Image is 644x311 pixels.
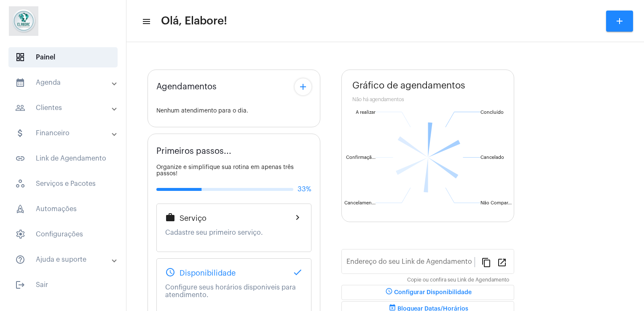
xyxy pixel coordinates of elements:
mat-icon: schedule [165,267,175,277]
text: Cancelado [480,155,504,160]
mat-icon: work [165,212,175,223]
input: Link [346,260,475,267]
span: sidenav icon [15,52,25,62]
text: Concluído [480,110,504,115]
span: Primeiros passos... [156,147,231,156]
mat-icon: open_in_new [497,257,507,267]
mat-expansion-panel-header: sidenav iconFinanceiro [5,123,126,143]
mat-hint: Copie ou confira seu Link de Agendamento [407,277,509,283]
span: Agendamentos [156,82,217,91]
span: Serviço [180,214,207,223]
mat-icon: sidenav icon [15,280,25,290]
span: Serviços e Pacotes [8,174,118,194]
span: sidenav icon [15,179,25,189]
mat-expansion-panel-header: sidenav iconClientes [5,98,126,118]
span: sidenav icon [15,229,25,239]
mat-icon: schedule [384,287,394,298]
mat-expansion-panel-header: sidenav iconAgenda [5,72,126,93]
span: Painel [8,47,118,67]
mat-icon: sidenav icon [142,16,150,27]
span: Automações [8,199,118,219]
span: Gráfico de agendamentos [352,80,465,91]
p: Cadastre seu primeiro serviço. [165,229,303,236]
span: Organize e simplifique sua rotina em apenas três passos! [156,164,294,177]
mat-icon: sidenav icon [15,78,25,88]
mat-icon: content_copy [481,257,491,267]
div: Nenhum atendimento para o dia. [156,108,311,114]
mat-panel-title: Financeiro [15,128,113,138]
mat-icon: sidenav icon [15,128,25,138]
mat-icon: chevron_right [292,212,303,223]
mat-icon: add [298,82,308,92]
mat-icon: done [292,267,303,277]
span: Sair [8,275,118,295]
img: 4c6856f8-84c7-1050-da6c-cc5081a5dbaf.jpg [7,4,40,38]
p: Configure seus horários disponiveis para atendimento. [165,284,303,299]
mat-icon: add [614,16,625,26]
mat-panel-title: Clientes [15,103,113,113]
text: Confirmaçã... [346,155,376,160]
mat-icon: sidenav icon [15,255,25,265]
text: Cancelamen... [344,201,376,205]
text: Não Compar... [480,201,512,205]
mat-panel-title: Ajuda e suporte [15,255,113,265]
mat-expansion-panel-header: sidenav iconAjuda e suporte [5,249,126,270]
mat-panel-title: Agenda [15,78,113,88]
span: Configurar Disponibilidade [384,290,472,295]
span: Link de Agendamento [8,148,118,169]
mat-icon: sidenav icon [15,153,25,164]
span: 33% [298,185,311,193]
span: Olá, Elabore! [161,14,227,28]
button: Configurar Disponibilidade [341,285,514,300]
span: Configurações [8,224,118,244]
span: sidenav icon [15,204,25,214]
span: Disponibilidade [180,269,236,277]
mat-icon: sidenav icon [15,103,25,113]
text: A realizar [356,110,376,115]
